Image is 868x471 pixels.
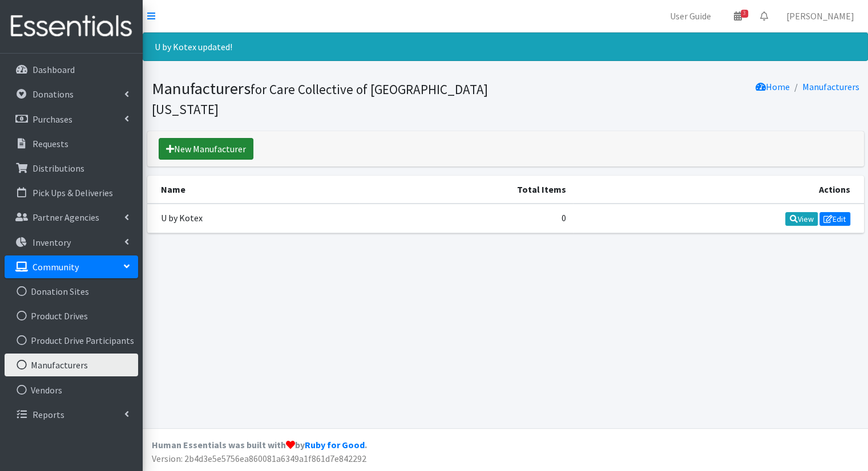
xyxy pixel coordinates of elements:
th: Total Items [359,176,573,204]
div: U by Kotex updated! [143,33,868,61]
th: Name [147,176,359,204]
a: Ruby for Good [305,439,365,450]
a: 3 [725,5,751,27]
small: for Care Collective of [GEOGRAPHIC_DATA][US_STATE] [152,81,488,117]
span: Version: 2b4d3e5e5756ea860081a6349a1f861d7e842292 [152,453,366,464]
p: Donations [33,88,74,100]
a: New Manufacturer [159,138,253,160]
a: Distributions [5,157,138,180]
p: Community [33,261,79,273]
a: Product Drive Participants [5,329,138,352]
a: Purchases [5,108,138,131]
td: U by Kotex [147,204,359,233]
p: Requests [33,138,68,149]
p: Purchases [33,113,72,125]
p: Pick Ups & Deliveries [33,187,113,198]
img: HumanEssentials [5,7,138,46]
a: [PERSON_NAME] [777,5,863,27]
a: Manufacturers [5,354,138,376]
td: 0 [359,204,573,233]
a: Donations [5,83,138,105]
a: Manufacturers [802,81,859,92]
span: 3 [741,10,748,18]
p: Partner Agencies [33,212,99,223]
p: Reports [33,409,64,420]
a: User Guide [661,5,720,27]
a: Requests [5,132,138,155]
a: Pick Ups & Deliveries [5,181,138,204]
a: Dashboard [5,58,138,81]
a: Partner Agencies [5,206,138,229]
a: Inventory [5,231,138,254]
p: Dashboard [33,64,75,75]
p: Distributions [33,163,84,174]
a: Donation Sites [5,280,138,303]
a: Vendors [5,379,138,401]
strong: Human Essentials was built with by . [152,439,367,450]
a: Home [756,81,790,92]
a: Edit [819,212,850,226]
a: Product Drives [5,304,138,327]
a: View [785,212,818,226]
th: Actions [573,176,864,204]
a: Community [5,255,138,278]
h1: Manufacturers [152,79,502,118]
p: Inventory [33,237,71,248]
a: Reports [5,403,138,426]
